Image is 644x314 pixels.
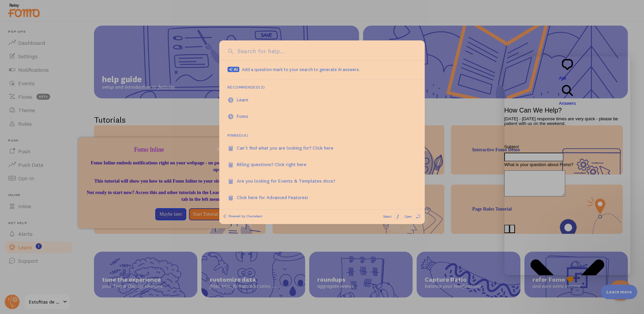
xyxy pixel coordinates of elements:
a: Can't find what you are looking for? Click here [223,140,421,156]
input: Search for help... [236,47,417,56]
span: chat-square [55,13,72,18]
a: Click here for Advanced Features! [223,189,421,206]
span: Select [383,213,392,220]
a: Billing questions? Click right here [223,156,421,173]
div: Fomo [237,113,256,120]
div: Are you looking for Events & Templates docs? [237,178,343,184]
div: Can't find what you are looking for? Click here [237,145,341,151]
a: Are you looking for Events & Templates docs? [223,173,421,189]
div: Recommended based on: This page has some views over the last few weekdays (s=1) [237,96,256,103]
a: Powered by Chameleon [223,214,262,218]
span: Add a question mark to your search to generate AI answers. [242,67,360,72]
a: Learn [223,92,421,108]
span: Answers [55,44,72,50]
div: Click here for Advanced Features! [237,194,316,201]
div: Pinned ( 4 ) [227,133,248,138]
div: Billing questions? Click right here [237,161,314,168]
div: Recommended based on: This page has some views over the last few weekdays (s=1) [237,113,256,120]
span: search-medium [55,38,72,43]
span: Open [405,213,412,220]
a: Fomo [223,108,421,125]
div: Learn [237,96,256,103]
span: Ask [55,19,62,24]
button: Emoji Picker [5,168,11,177]
div: Recommended ( 2 ) [227,85,265,90]
span: Powered by Chameleon [228,214,262,218]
